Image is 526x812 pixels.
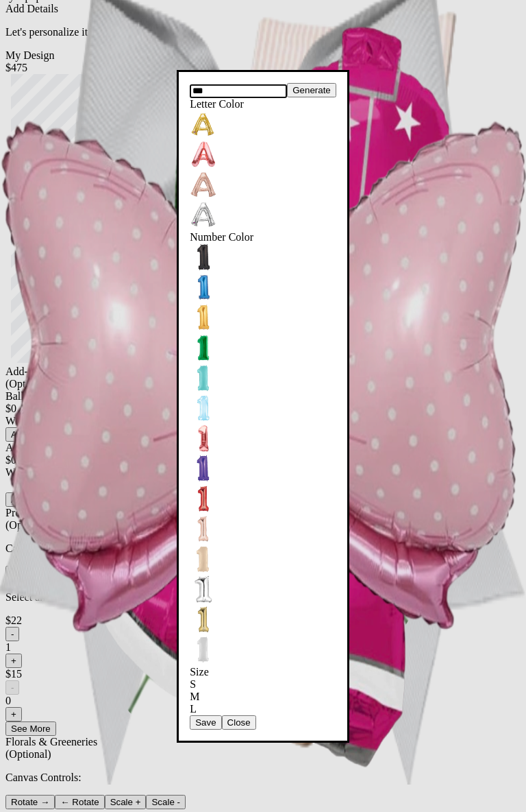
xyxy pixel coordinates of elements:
div: Size [190,666,336,678]
button: Close [222,715,256,730]
button: Save [190,715,221,730]
button: Generate [287,83,336,97]
div: Number Color [190,231,336,243]
div: L [190,703,336,715]
div: S [190,678,336,691]
div: Letter Color [190,98,336,110]
div: M [190,691,336,703]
